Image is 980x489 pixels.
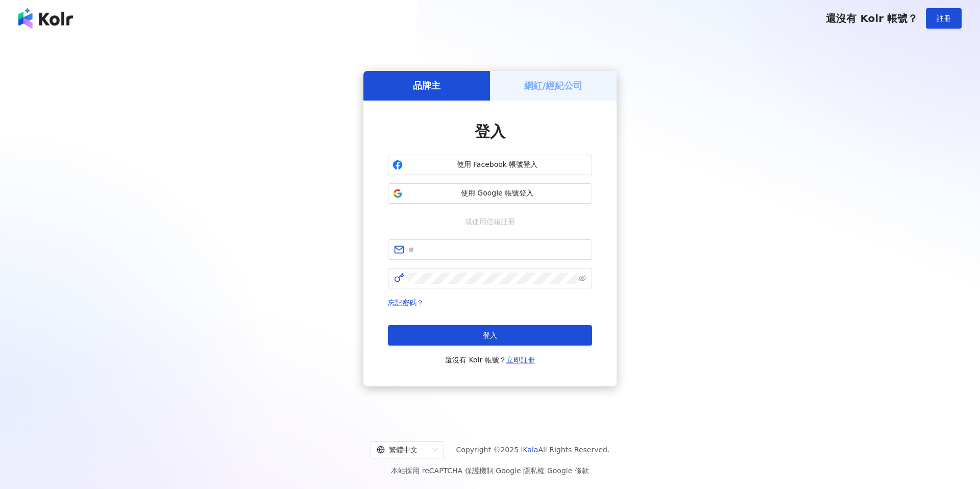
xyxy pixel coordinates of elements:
[926,8,962,29] button: 註冊
[521,446,538,454] a: iKala
[545,467,547,475] span: |
[377,442,429,458] div: 繁體中文
[391,464,589,477] span: 本站採用 reCAPTCHA 保護機制
[458,216,522,227] span: 或使用信箱註冊
[18,8,73,29] img: logo
[407,160,587,170] span: 使用 Facebook 帳號登入
[524,79,583,92] h5: 網紅/經紀公司
[937,14,951,22] span: 註冊
[579,275,586,282] span: eye-invisible
[407,188,587,199] span: 使用 Google 帳號登入
[826,12,918,25] span: 還沒有 Kolr 帳號？
[506,356,535,364] a: 立即註冊
[445,354,535,366] span: 還沒有 Kolr 帳號？
[494,467,496,475] span: |
[475,123,505,140] span: 登入
[413,79,440,92] h5: 品牌主
[483,331,497,339] span: 登入
[388,183,592,204] button: 使用 Google 帳號登入
[388,155,592,175] button: 使用 Facebook 帳號登入
[547,467,589,475] a: Google 條款
[456,444,610,456] span: Copyright © 2025 All Rights Reserved.
[496,467,545,475] a: Google 隱私權
[388,299,424,307] a: 忘記密碼？
[388,325,592,346] button: 登入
